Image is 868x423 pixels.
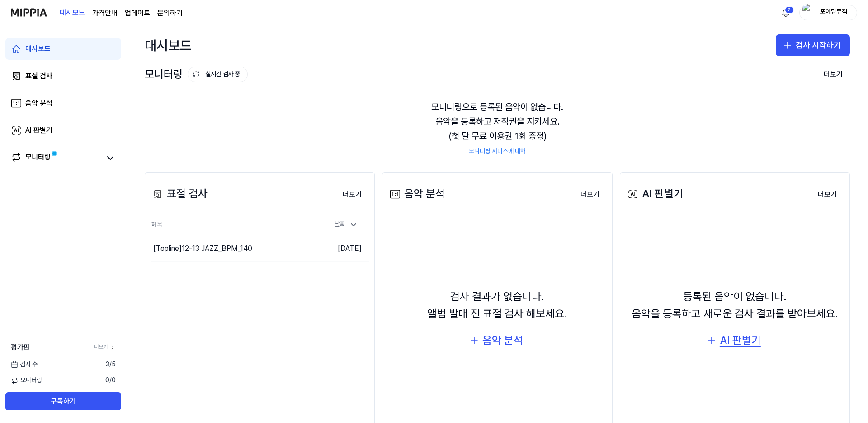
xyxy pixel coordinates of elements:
[188,67,248,82] button: 실시간 검사 중
[700,330,770,351] button: AI 판별기
[5,392,121,410] button: 구독하기
[11,342,30,353] span: 평가판
[799,5,857,20] button: profile포에밍뮤직
[5,65,121,87] a: 표절 검사
[60,0,85,25] a: 대시보드
[145,66,248,83] div: 모니터링
[427,288,567,323] div: 검사 결과가 없습니다. 앨범 발매 전 표절 검사 해보세요.
[720,332,761,349] div: AI 판별기
[153,243,252,254] div: [Topline] 12-13 JAZZ_BPM_140
[335,186,369,204] button: 더보기
[811,186,844,204] button: 더보기
[105,376,116,385] span: 0 / 0
[816,65,850,83] button: 더보기
[5,38,121,60] a: 대시보드
[778,5,793,20] button: 알림2
[482,332,523,349] div: 음악 분석
[157,8,183,19] a: 문의하기
[462,330,532,351] button: 음악 분석
[151,214,314,236] th: 제목
[573,186,607,204] button: 더보기
[816,7,851,17] div: 포에밍뮤직
[145,34,192,56] div: 대시보드
[25,152,51,164] div: 모니터링
[92,8,118,19] a: 가격안내
[11,360,38,369] span: 검사 수
[626,185,683,202] div: AI 판별기
[469,147,526,156] a: 모니터링 서비스에 대해
[314,236,369,262] td: [DATE]
[125,8,150,19] a: 업데이트
[25,125,52,136] div: AI 판별기
[335,185,369,204] a: 더보기
[780,7,791,18] img: 알림
[25,71,52,82] div: 표절 검사
[105,360,116,369] span: 3 / 5
[811,185,844,204] a: 더보기
[802,4,813,22] img: profile
[776,34,850,56] button: 검사 시작하기
[5,120,121,141] a: AI 판별기
[632,288,838,323] div: 등록된 음악이 없습니다. 음악을 등록하고 새로운 검사 결과를 받아보세요.
[151,185,208,202] div: 표절 검사
[25,43,51,54] div: 대시보드
[11,152,101,164] a: 모니터링
[331,217,362,232] div: 날짜
[25,98,52,109] div: 음악 분석
[145,89,850,167] div: 모니터링으로 등록된 음악이 없습니다. 음악을 등록하고 저작권을 지키세요. (첫 달 무료 이용권 1회 증정)
[573,185,607,204] a: 더보기
[785,6,794,14] div: 2
[11,376,42,385] span: 모니터링
[5,92,121,114] a: 음악 분석
[388,185,445,202] div: 음악 분석
[94,343,116,351] a: 더보기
